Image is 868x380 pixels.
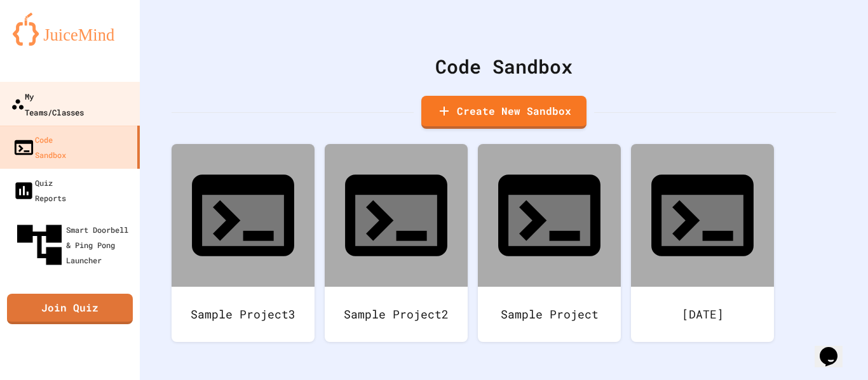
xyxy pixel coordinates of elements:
iframe: chat widget [815,329,855,367]
a: Join Quiz [7,294,133,324]
div: Smart Doorbell & Ping Pong Launcher [13,218,135,272]
div: Sample Project2 [325,287,468,342]
div: My Teams/Classes [11,88,84,119]
a: Create New Sandbox [421,96,587,129]
a: [DATE] [631,144,774,342]
div: Sample Project3 [172,287,315,342]
div: Code Sandbox [13,132,66,162]
div: Quiz Reports [13,175,66,206]
div: Sample Project [478,287,621,342]
div: Code Sandbox [172,52,836,81]
a: Sample Project [478,144,621,342]
a: Sample Project2 [325,144,468,342]
div: [DATE] [631,287,774,342]
a: Sample Project3 [172,144,315,342]
img: logo-orange.svg [13,13,127,46]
